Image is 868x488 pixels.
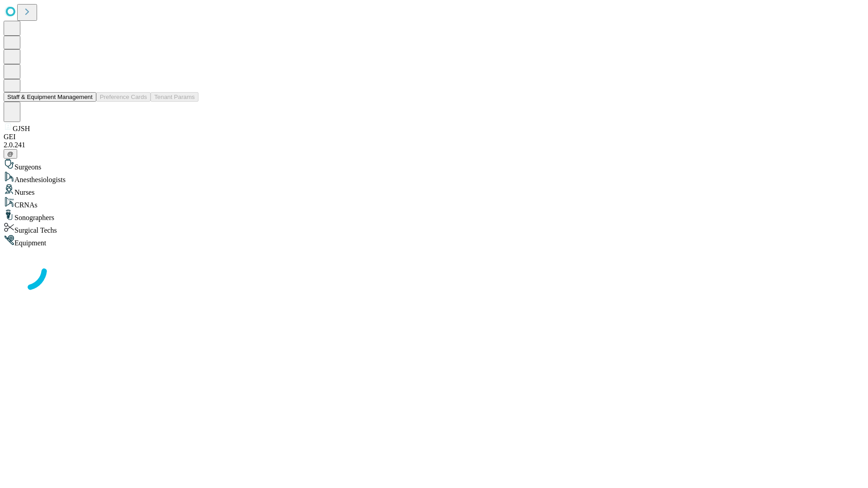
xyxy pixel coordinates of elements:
[4,209,864,222] div: Sonographers
[7,150,14,157] span: @
[4,197,864,209] div: CRNAs
[4,159,864,171] div: Surgeons
[4,149,17,159] button: @
[13,125,30,132] span: GJSH
[4,133,864,141] div: GEI
[4,235,864,247] div: Equipment
[96,92,151,102] button: Preference Cards
[4,171,864,184] div: Anesthesiologists
[151,92,198,102] button: Tenant Params
[4,92,96,102] button: Staff & Equipment Management
[4,184,864,197] div: Nurses
[4,141,864,149] div: 2.0.241
[4,222,864,235] div: Surgical Techs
